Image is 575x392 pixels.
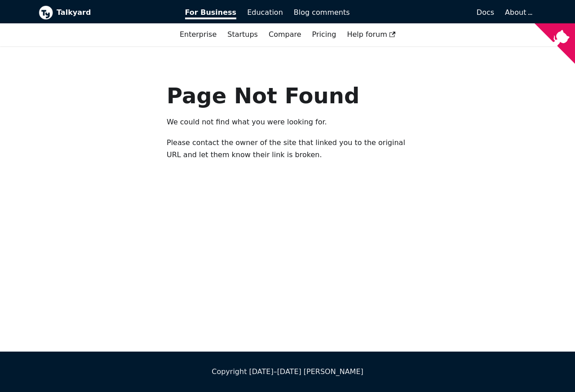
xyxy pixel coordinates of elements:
[167,137,408,161] p: Please contact the owner of the site that linked you to the original URL and let them know their ...
[341,27,401,42] a: Help forum
[355,5,500,20] a: Docs
[39,5,172,20] a: Talkyard logoTalkyard
[307,27,342,42] a: Pricing
[222,27,263,42] a: Startups
[477,8,494,17] span: Docs
[269,30,301,39] a: Compare
[39,5,53,20] img: Talkyard logo
[180,5,242,20] a: For Business
[167,116,408,128] p: We could not find what you were looking for.
[247,8,283,17] span: Education
[347,30,395,39] span: Help forum
[294,8,350,17] span: Blog comments
[505,8,531,17] a: About
[39,366,536,378] div: Copyright [DATE]–[DATE] [PERSON_NAME]
[174,27,222,42] a: Enterprise
[185,8,237,19] span: For Business
[288,5,355,20] a: Blog comments
[242,5,288,20] a: Education
[57,7,172,18] b: Talkyard
[167,82,408,109] h1: Page Not Found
